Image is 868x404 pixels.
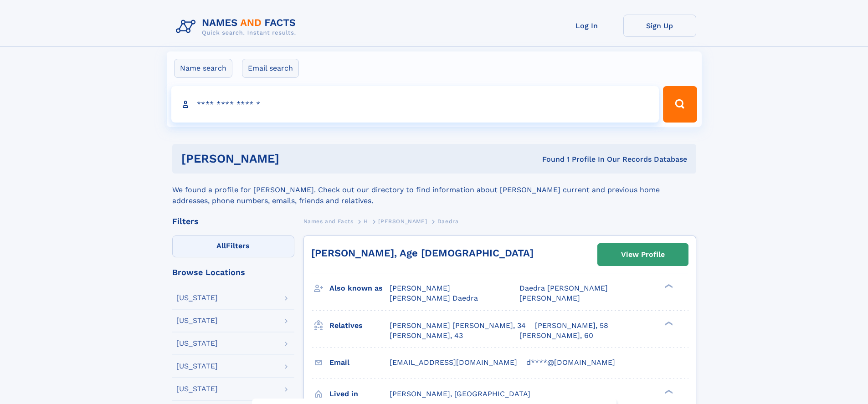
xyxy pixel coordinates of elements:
[663,86,697,123] button: Search Button
[663,283,673,289] div: ❯
[172,268,294,276] div: Browse Locations
[378,218,427,225] span: [PERSON_NAME]
[329,281,390,296] h3: Also known as
[621,244,665,265] div: View Profile
[329,386,390,402] h3: Lived in
[176,317,218,324] div: [US_STATE]
[303,215,354,227] a: Names and Facts
[390,321,526,331] a: [PERSON_NAME] [PERSON_NAME], 34
[623,15,696,37] a: Sign Up
[176,385,218,393] div: [US_STATE]
[663,389,673,394] div: ❯
[390,284,450,292] span: [PERSON_NAME]
[172,217,294,225] div: Filters
[598,244,688,266] a: View Profile
[176,340,218,347] div: [US_STATE]
[663,320,673,326] div: ❯
[311,247,534,259] a: [PERSON_NAME], Age [DEMOGRAPHIC_DATA]
[535,321,608,331] a: [PERSON_NAME], 58
[181,153,411,164] h1: [PERSON_NAME]
[378,215,427,227] a: [PERSON_NAME]
[550,15,623,37] a: Log In
[437,218,459,225] span: Daedra
[390,331,463,341] a: [PERSON_NAME], 43
[390,389,530,398] span: [PERSON_NAME], [GEOGRAPHIC_DATA]
[172,235,294,257] label: Filters
[411,154,687,164] div: Found 1 Profile In Our Records Database
[216,241,226,250] span: All
[364,215,368,227] a: H
[174,59,232,78] label: Name search
[329,355,390,370] h3: Email
[519,331,593,341] a: [PERSON_NAME], 60
[519,294,580,302] span: [PERSON_NAME]
[171,86,659,123] input: search input
[364,218,368,225] span: H
[176,363,218,370] div: [US_STATE]
[519,284,608,292] span: Daedra [PERSON_NAME]
[176,294,218,302] div: [US_STATE]
[390,294,478,302] span: [PERSON_NAME] Daedra
[242,59,299,78] label: Email search
[172,15,303,39] img: Logo Names and Facts
[329,318,390,333] h3: Relatives
[390,358,517,367] span: [EMAIL_ADDRESS][DOMAIN_NAME]
[172,174,696,206] div: We found a profile for [PERSON_NAME]. Check out our directory to find information about [PERSON_N...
